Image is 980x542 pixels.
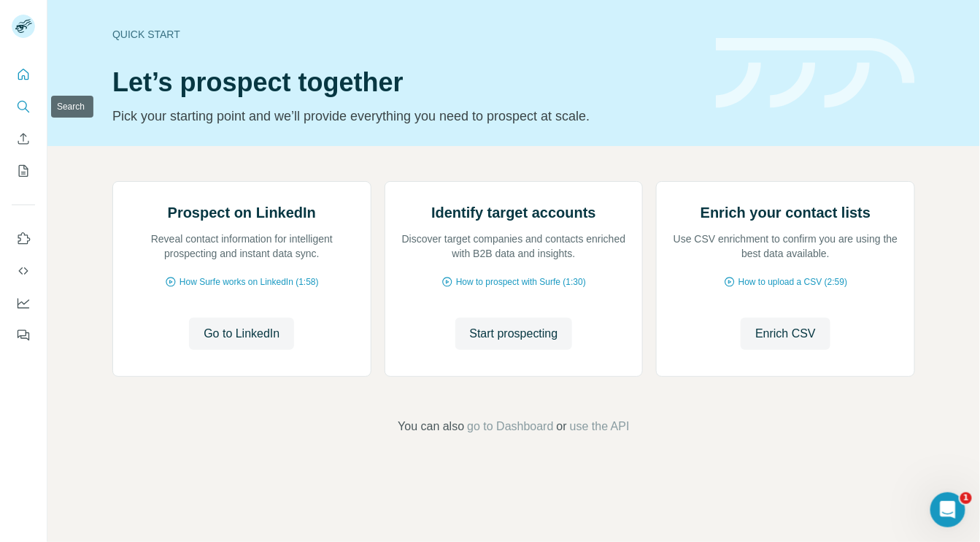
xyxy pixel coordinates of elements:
img: banner [716,38,915,109]
span: You can also [398,418,464,435]
span: How to upload a CSV (2:59) [738,275,847,289]
button: use the API [570,418,630,435]
span: or [557,418,567,435]
button: Go to LinkedIn [189,318,294,350]
span: 1 [960,492,972,504]
button: Feedback [12,322,35,348]
div: Quick start [112,27,698,42]
button: Start prospecting [455,318,573,350]
span: Start prospecting [470,325,558,343]
span: Enrich CSV [755,325,816,343]
h2: Enrich your contact lists [701,202,871,223]
button: Enrich CSV [12,126,35,152]
p: Discover target companies and contacts enriched with B2B data and insights. [400,232,628,261]
button: Quick start [12,61,35,88]
h2: Prospect on LinkedIn [168,202,316,223]
p: Pick your starting point and we’ll provide everything you need to prospect at scale. [112,106,698,126]
button: Dashboard [12,290,35,316]
p: Use CSV enrichment to confirm you are using the best data available. [671,232,900,261]
span: How to prospect with Surfe (1:30) [456,275,586,289]
button: Enrich CSV [741,318,830,350]
h2: Identify target accounts [431,202,596,223]
button: My lists [12,158,35,184]
p: Reveal contact information for intelligent prospecting and instant data sync. [128,232,356,261]
button: Search [12,93,35,120]
button: Use Surfe API [12,258,35,284]
span: How Surfe works on LinkedIn (1:58) [180,275,319,289]
span: Go to LinkedIn [204,325,279,343]
button: go to Dashboard [467,418,553,435]
button: Use Surfe on LinkedIn [12,226,35,252]
h1: Let’s prospect together [112,68,698,97]
iframe: Intercom live chat [930,492,965,527]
